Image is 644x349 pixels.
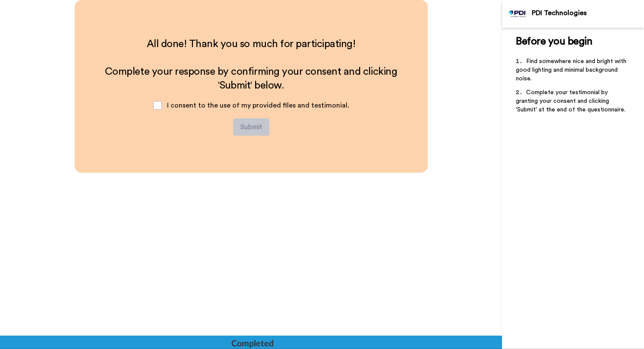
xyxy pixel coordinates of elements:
[516,58,628,82] span: Find somewhere nice and bright with good lighting and minimal background noise.
[233,118,269,136] button: Submit
[105,67,400,91] span: Complete your response by confirming your consent and clicking 'Submit' below.
[507,3,527,24] img: Profile Image
[532,9,644,17] div: PDI Technologies
[167,102,349,109] span: I consent to the use of my provided files and testimonial.
[147,39,356,49] span: All done! Thank you so much for participating!
[516,89,625,113] span: Complete your testimonial by granting your consent and clicking 'Submit' at the end of the questi...
[231,337,273,349] div: Completed
[516,36,592,47] span: Before you begin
